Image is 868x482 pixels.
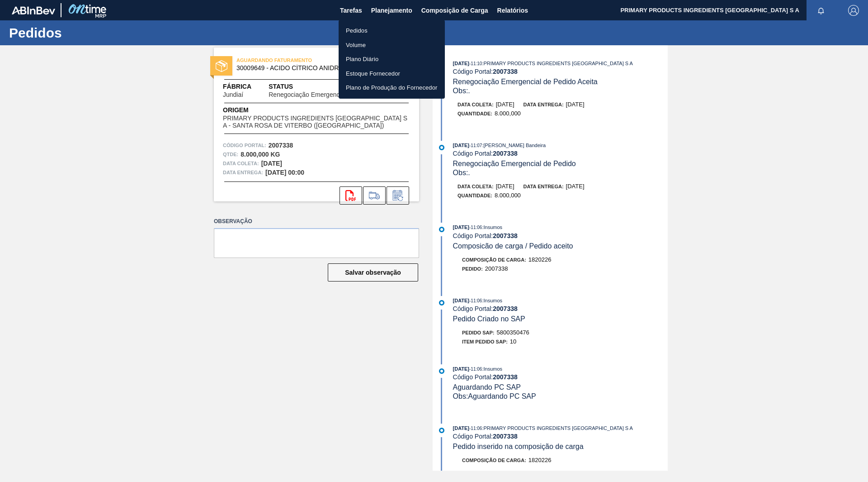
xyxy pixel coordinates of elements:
a: Pedidos [339,24,445,38]
a: Volume [339,38,445,52]
a: Plano de Produção do Fornecedor [339,81,445,95]
a: Estoque Fornecedor [339,67,445,81]
a: Plano Diário [339,52,445,67]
